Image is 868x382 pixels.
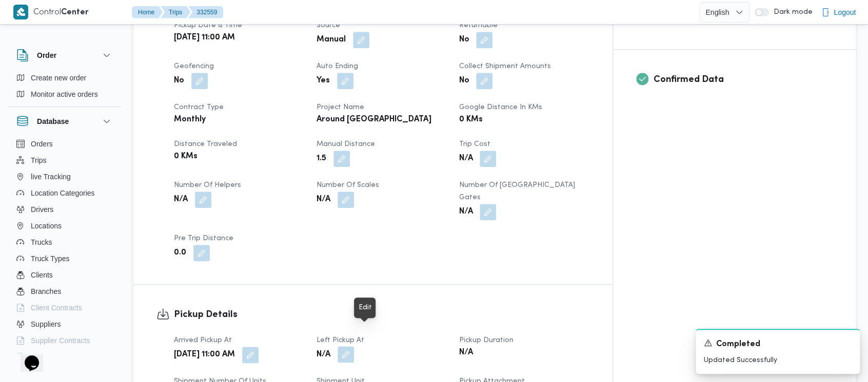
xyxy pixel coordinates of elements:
span: Truck Types [31,252,69,265]
b: Manual [317,34,346,46]
span: Client Contracts [31,302,82,314]
span: Project Name [317,104,364,111]
span: Orders [31,138,53,150]
b: [DATE] 11:00 AM [174,349,235,361]
b: 1.5 [317,153,326,165]
span: Auto Ending [317,63,358,70]
span: Suppliers [31,318,61,330]
span: Contract Type [174,104,224,111]
b: N/A [317,194,330,206]
span: Trips [31,154,47,166]
span: Pre Trip Distance [174,235,233,242]
button: Client Contracts [12,300,117,316]
b: Monthly [174,114,206,126]
button: Orders [12,136,117,152]
span: Left Pickup At [317,337,364,344]
button: live Tracking [12,168,117,185]
span: Distance Traveled [174,141,237,147]
b: N/A [459,153,472,165]
button: Monitor active orders [12,86,117,102]
button: Locations [12,218,117,234]
b: N/A [459,206,472,218]
button: Truck Types [12,250,117,267]
span: Arrived Pickup At [174,337,232,344]
span: Number of [GEOGRAPHIC_DATA] Gates [459,182,575,201]
h3: Confirmed Data [654,73,833,87]
span: Branches [31,285,61,298]
span: Location Categories [31,187,95,199]
span: Logout [834,6,856,18]
div: Edit [358,302,371,314]
b: N/A [174,194,188,206]
div: Notification [704,338,852,351]
span: Supplier Contracts [31,334,90,347]
span: Google distance in KMs [459,104,542,111]
span: Source [317,22,340,29]
div: Database [8,136,121,357]
span: Number of Scales [317,182,379,188]
div: Order [8,70,121,107]
span: Locations [31,220,62,232]
span: Drivers [31,203,53,216]
button: Logout [817,2,860,23]
b: N/A [317,349,330,361]
p: Updated Successfully [704,355,852,366]
b: No [459,34,469,46]
span: Clients [31,269,53,281]
h3: Order [37,49,56,61]
span: Completed [716,338,760,351]
b: 0.0 [174,247,186,259]
button: Drivers [12,201,117,218]
button: 332559 [188,6,223,18]
span: Create new order [31,72,86,84]
span: Returnable [459,22,497,29]
button: Create new order [12,70,117,86]
b: 0 KMs [174,151,198,163]
b: Around [GEOGRAPHIC_DATA] [317,114,431,126]
button: Location Categories [12,185,117,201]
b: [DATE] 11:00 AM [174,32,235,44]
button: Home [132,6,163,18]
b: N/A [459,347,472,359]
h3: Pickup Details [174,308,589,322]
span: Number of Helpers [174,182,241,188]
button: Trips [161,6,190,18]
b: 0 KMs [459,114,482,126]
span: live Tracking [31,171,71,183]
span: Manual Distance [317,141,375,147]
b: Center [61,9,89,16]
b: No [459,75,469,87]
button: Supplier Contracts [12,332,117,349]
button: Database [16,115,113,128]
span: Trip Cost [459,141,490,147]
span: Geofencing [174,63,214,70]
iframe: chat widget [10,341,43,372]
b: Yes [317,75,330,87]
span: Monitor active orders [31,88,98,100]
button: Trips [12,152,117,168]
h3: Database [37,115,69,128]
button: Clients [12,267,117,283]
span: Devices [31,351,56,363]
button: Trucks [12,234,117,250]
span: Trucks [31,236,52,248]
button: Branches [12,283,117,300]
span: Collect Shipment Amounts [459,63,550,70]
button: Devices [12,349,117,365]
span: Dark mode [769,8,812,16]
button: Order [16,49,113,61]
b: No [174,75,184,87]
span: Pickup Duration [459,337,513,344]
img: X8yXhbKr1z7QwAAAABJRU5ErkJggg== [13,5,28,19]
button: Suppliers [12,316,117,332]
